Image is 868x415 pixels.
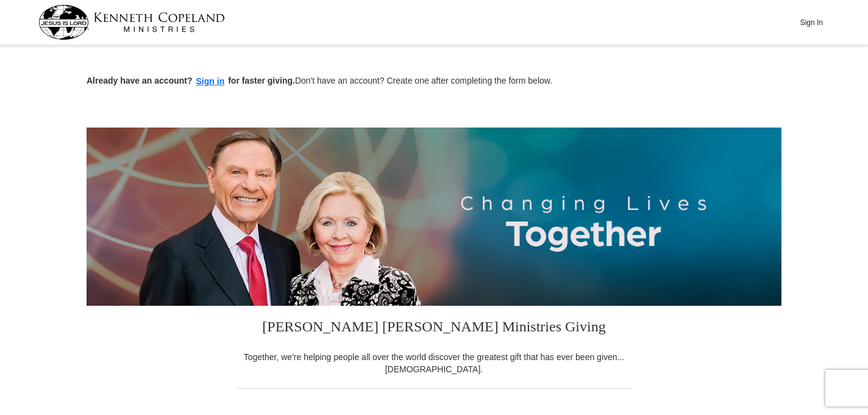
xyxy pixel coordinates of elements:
[87,74,781,88] p: Don't have an account? Create one after completing the form below.
[236,351,632,375] div: Together, we're helping people all over the world discover the greatest gift that has ever been g...
[236,306,632,351] h3: [PERSON_NAME] [PERSON_NAME] Ministries Giving
[38,5,225,40] img: kcm-header-logo.svg
[87,76,295,85] strong: Already have an account? for faster giving.
[193,74,229,88] button: Sign in
[793,13,830,32] button: Sign In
